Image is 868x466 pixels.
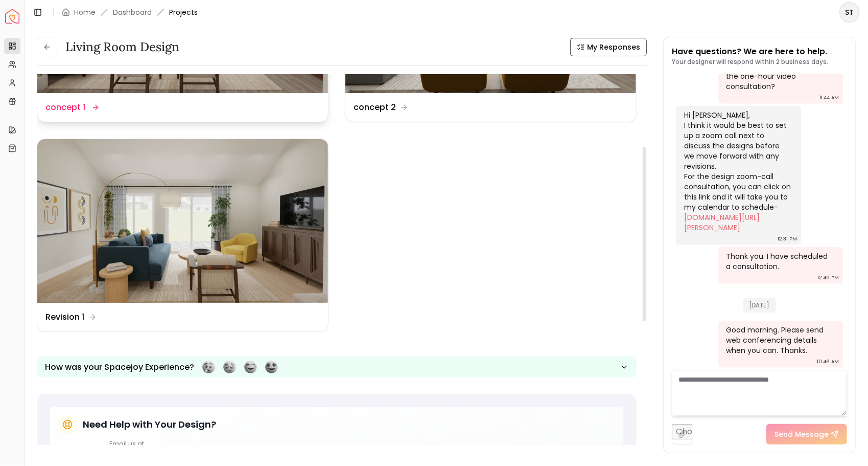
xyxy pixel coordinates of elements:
div: Hi [PERSON_NAME], I think it would be best to set up a zoom call next to discuss the designs befo... [684,110,791,233]
div: 12:49 PM [817,273,839,283]
h5: Need Help with Your Design? [83,417,216,432]
img: Spacejoy Logo [5,9,19,24]
div: Thank you. I have scheduled a consultation. [726,251,833,272]
a: Dashboard [113,7,152,17]
a: Revision 1Revision 1 [37,139,329,332]
span: [DATE] [743,298,776,313]
span: ST [840,3,859,21]
div: 11:44 AM [819,93,839,103]
p: Email us at [109,440,202,448]
dd: Revision 1 [45,311,84,323]
dd: concept 2 [354,101,396,114]
p: Your designer will respond within 2 business days. [672,58,828,66]
p: How was your Spacejoy Experience? [45,361,194,373]
nav: breadcrumb [62,7,198,17]
h3: Living Room design [65,39,179,55]
dd: concept 1 [45,101,85,114]
div: Good morning. Please send web conferencing details when you can. Thanks. [726,325,833,356]
a: Spacejoy [5,9,19,24]
div: 12:31 PM [778,234,797,244]
img: Revision 1 [37,139,328,303]
p: Have questions? We are here to help. [672,46,828,58]
div: 10:46 AM [817,357,839,367]
a: [DOMAIN_NAME][URL][PERSON_NAME] [684,212,760,233]
button: ST [839,2,860,23]
button: My Responses [570,38,647,56]
span: Projects [169,7,198,17]
button: How was your Spacejoy Experience?Feeling terribleFeeling badFeeling goodFeeling awesome [37,357,637,378]
span: My Responses [587,42,640,52]
a: Home [74,7,96,17]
